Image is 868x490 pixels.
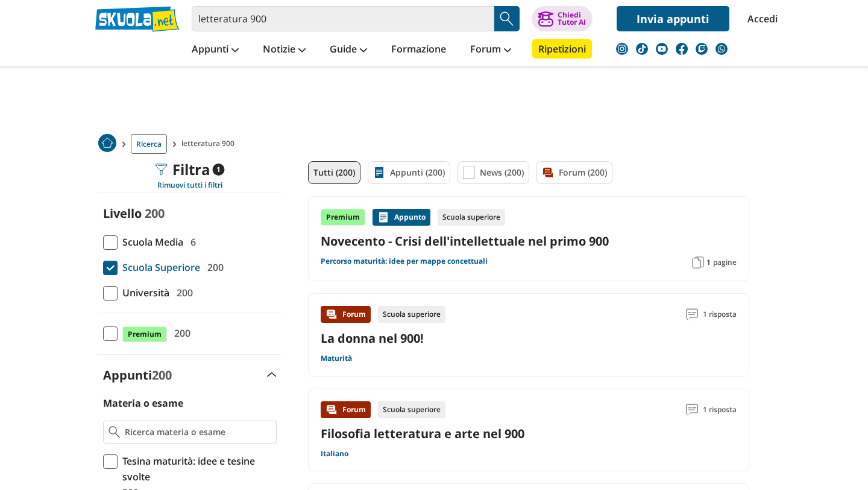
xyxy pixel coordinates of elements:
a: Notizie [260,39,309,61]
img: WhatsApp [715,43,728,55]
a: Home [98,134,116,154]
input: Cerca appunti, riassunti o versioni [192,6,494,31]
img: Commenti lettura [686,404,698,416]
a: Formazione [388,39,449,61]
div: Appunto [373,209,430,226]
span: 200 [145,205,165,221]
span: 1 [213,164,225,176]
a: Maturità [321,354,352,363]
img: Cerca appunti, riassunti o versioni [498,10,516,28]
div: Rimuovi tutti i filtri [98,180,281,190]
span: 1 [706,258,711,267]
a: Italiano [321,449,348,459]
img: tiktok [636,43,648,55]
a: News (200) [458,161,529,184]
span: 6 [186,234,196,250]
span: 1 risposta [703,306,737,323]
div: Chiedi Tutor AI [558,11,586,26]
img: facebook [676,43,688,55]
button: Search Button [494,6,520,31]
label: Livello [103,205,142,221]
img: Forum contenuto [325,404,338,416]
img: Home [98,134,116,152]
input: Ricerca materia o esame [125,426,271,438]
a: Accedi [747,6,773,31]
a: Guide [327,39,370,61]
span: 1 risposta [703,401,737,418]
img: Appunti filtro contenuto [373,167,385,179]
span: 200 [169,325,190,341]
span: 200 [152,367,172,383]
span: Tesina maturità: idee e tesine svolte [118,453,277,485]
img: Apri e chiudi sezione [267,372,277,377]
a: Appunti [189,39,242,61]
button: ChiediTutor AI [532,6,593,31]
img: Appunti contenuto [377,211,389,223]
span: letteratura 900 [181,134,239,154]
a: Ripetizioni [532,39,592,59]
img: News filtro contenuto [463,167,475,179]
img: Commenti lettura [686,308,698,320]
span: 200 [172,285,193,301]
span: Scuola Superiore [118,259,200,275]
a: Tutti (200) [308,161,360,184]
span: Scuola Media [118,234,183,250]
div: Scuola superiore [438,209,505,226]
span: Premium [122,326,167,342]
span: 200 [203,259,224,275]
img: Forum filtro contenuto [542,167,554,179]
a: Novecento - Crisi dell'intellettuale nel primo 900 [321,233,737,249]
label: Appunti [103,367,172,383]
div: Forum [321,306,371,323]
img: Ricerca materia o esame [108,426,120,438]
a: Percorso maturità: idee per mappe concettuali [321,256,488,266]
span: pagine [713,258,737,267]
span: Università [118,285,169,301]
a: Ricerca [131,134,167,154]
label: Materia o esame [103,396,183,410]
div: Scuola superiore [378,306,445,323]
a: Filosofia letteratura e arte nel 900 [321,425,524,442]
img: twitch [696,43,708,55]
a: La donna nel 900! [321,330,424,346]
img: Filtra filtri mobile [156,164,168,176]
div: Scuola superiore [378,401,445,418]
img: Pagine [692,256,704,269]
div: Forum [321,401,371,418]
img: Forum contenuto [325,308,338,320]
a: Invia appunti [617,6,729,31]
a: Appunti (200) [368,161,450,184]
img: instagram [616,43,628,55]
img: youtube [656,43,668,55]
a: Forum (200) [536,161,612,184]
a: Forum [467,39,514,61]
div: Premium [321,209,365,226]
div: Filtra [156,161,225,178]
